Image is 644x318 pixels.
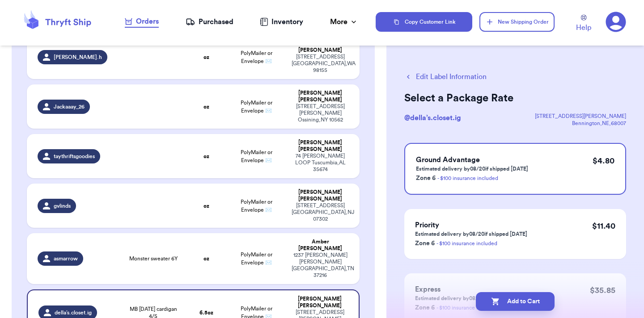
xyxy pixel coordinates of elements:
div: Jenni [PERSON_NAME] [292,40,349,54]
span: PolyMailer or Envelope ✉️ [241,199,272,213]
a: Purchased [186,17,233,27]
div: [PERSON_NAME] [PERSON_NAME] [292,90,349,103]
strong: oz [203,203,209,209]
div: [PERSON_NAME] [PERSON_NAME] [292,296,348,309]
span: gvlinds [54,202,71,209]
button: New Shipping Order [479,12,555,32]
div: More [330,17,358,27]
a: - $100 insurance included [436,241,497,246]
span: PolyMailer or Envelope ✉️ [241,252,272,265]
div: [STREET_ADDRESS] [GEOGRAPHIC_DATA] , NJ 07302 [292,202,349,222]
span: della’s.closet.ig [55,309,92,316]
span: PolyMailer or Envelope ✉️ [241,150,272,163]
span: PolyMailer or Envelope ✉️ [241,100,272,113]
button: Add to Cart [476,292,555,311]
p: $ 4.80 [593,155,614,167]
div: [STREET_ADDRESS] [GEOGRAPHIC_DATA] , WA 98155 [292,54,349,74]
span: Jackaaay_26 [54,103,85,110]
span: Ground Advantage [416,156,480,163]
div: Amber [PERSON_NAME] [292,238,349,252]
div: 1237 [PERSON_NAME] [PERSON_NAME] [GEOGRAPHIC_DATA] , TN 37216 [292,252,349,279]
span: @ della’s.closet.ig [404,114,461,121]
a: Help [576,15,591,33]
p: $ 35.85 [590,284,615,297]
span: Priority [415,222,439,229]
span: Zone 6 [415,240,435,247]
strong: oz [203,104,209,109]
div: [STREET_ADDRESS][PERSON_NAME] Ossining , NY 10562 [292,103,349,123]
button: Edit Label Information [404,71,487,82]
h2: Select a Package Rate [404,91,626,105]
div: [STREET_ADDRESS][PERSON_NAME] [535,113,626,120]
span: [PERSON_NAME].h [54,54,102,61]
div: Bennington , NE , 68007 [535,120,626,127]
a: Inventory [260,17,303,27]
strong: oz [203,54,209,60]
div: 74 [PERSON_NAME] LOOP Tuscumbia , AL 35674 [292,153,349,173]
span: Monster sweater 6Y [129,255,178,262]
span: asmarrow [54,255,78,262]
a: - $100 insurance included [437,176,498,181]
strong: oz [203,256,209,261]
div: [PERSON_NAME] [PERSON_NAME] [292,189,349,202]
button: Copy Customer Link [376,12,472,32]
p: Estimated delivery by 08/20 if shipped [DATE] [415,230,527,238]
p: Estimated delivery by 08/20 if shipped [DATE] [416,165,528,172]
strong: 6.5 oz [199,310,213,315]
span: PolyMailer or Envelope ✉️ [241,50,272,64]
strong: oz [203,154,209,159]
span: Help [576,22,591,33]
div: Orders [125,16,159,27]
span: taythriftsgoodies [54,153,95,160]
div: [PERSON_NAME] [PERSON_NAME] [292,139,349,153]
p: $ 11.40 [592,220,615,232]
span: Zone 6 [416,175,436,181]
a: Orders [125,16,159,28]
